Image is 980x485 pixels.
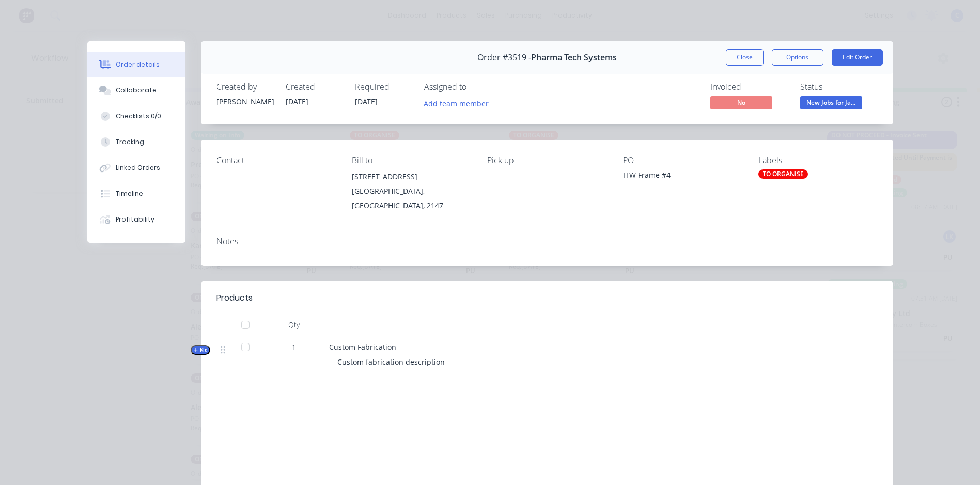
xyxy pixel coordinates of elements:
span: Pharma Tech Systems [531,53,617,62]
button: Kit [191,345,210,355]
div: [GEOGRAPHIC_DATA], [GEOGRAPHIC_DATA], 2147 [352,184,471,213]
button: Options [772,49,823,66]
button: Tracking [87,129,185,155]
div: Contact [216,155,335,165]
div: Order details [116,60,160,69]
div: Tracking [116,137,144,147]
button: New Jobs for Ja... [800,96,862,112]
span: 1 [292,341,296,352]
span: Custom Fabrication [329,342,396,352]
div: Created [286,82,343,92]
div: Timeline [116,189,143,198]
span: [DATE] [355,97,378,106]
div: Pick up [487,155,606,165]
div: [STREET_ADDRESS][GEOGRAPHIC_DATA], [GEOGRAPHIC_DATA], 2147 [352,169,471,213]
button: Timeline [87,181,185,207]
div: Collaborate [116,86,157,95]
button: Profitability [87,207,185,232]
div: Required [355,82,412,92]
span: Kit [194,346,207,354]
span: Custom fabrication description [337,357,445,367]
button: Linked Orders [87,155,185,181]
div: TO ORGANISE [758,169,808,179]
button: Close [726,49,764,66]
button: Add team member [424,96,494,110]
div: Checklists 0/0 [116,112,161,121]
button: Checklists 0/0 [87,103,185,129]
div: Created by [216,82,273,92]
button: Collaborate [87,77,185,103]
button: Edit Order [832,49,883,66]
div: Qty [263,315,325,335]
div: Status [800,82,878,92]
div: Labels [758,155,877,165]
button: Order details [87,52,185,77]
div: Bill to [352,155,471,165]
div: ITW Frame #4 [623,169,742,184]
div: Linked Orders [116,163,160,173]
div: Notes [216,237,878,246]
span: New Jobs for Ja... [800,96,862,109]
div: Profitability [116,215,154,224]
span: No [710,96,772,109]
div: Assigned to [424,82,527,92]
div: [STREET_ADDRESS] [352,169,471,184]
span: [DATE] [286,97,308,106]
button: Add team member [418,96,494,110]
div: Invoiced [710,82,788,92]
div: Products [216,292,253,304]
div: [PERSON_NAME] [216,96,273,107]
div: PO [623,155,742,165]
span: Order #3519 - [477,53,531,62]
